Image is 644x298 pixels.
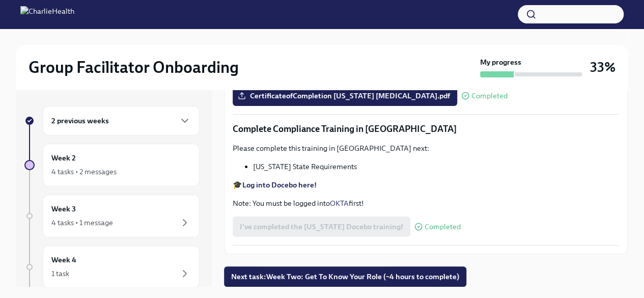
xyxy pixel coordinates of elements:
[240,91,450,101] span: CertificateofCompletion [US_STATE] [MEDICAL_DATA].pdf
[51,152,76,164] h6: Week 2
[233,180,619,190] p: 🎓
[425,223,461,231] span: Completed
[242,180,317,189] a: Log into Docebo here!
[29,57,239,77] h2: Group Facilitator Onboarding
[233,143,619,153] p: Please complete this training in [GEOGRAPHIC_DATA] next:
[24,195,200,237] a: Week 34 tasks • 1 message
[51,115,109,126] h6: 2 previous weeks
[233,198,619,208] p: Note: You must be logged into first!
[330,199,349,208] a: OKTA
[471,92,508,100] span: Completed
[51,254,76,265] h6: Week 4
[51,203,76,214] h6: Week 3
[480,57,521,67] strong: My progress
[24,246,200,288] a: Week 41 task
[20,6,74,22] img: CharlieHealth
[43,106,200,136] div: 2 previous weeks
[224,266,466,287] button: Next task:Week Two: Get To Know Your Role (~4 hours to complete)
[590,58,615,76] h3: 33%
[51,218,113,228] div: 4 tasks • 1 message
[51,167,117,177] div: 4 tasks • 2 messages
[231,272,459,282] span: Next task : Week Two: Get To Know Your Role (~4 hours to complete)
[233,86,457,106] label: CertificateofCompletion [US_STATE] [MEDICAL_DATA].pdf
[253,161,619,172] li: [US_STATE] State Requirements
[24,144,200,186] a: Week 24 tasks • 2 messages
[51,268,69,279] div: 1 task
[233,123,619,135] p: Complete Compliance Training in [GEOGRAPHIC_DATA]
